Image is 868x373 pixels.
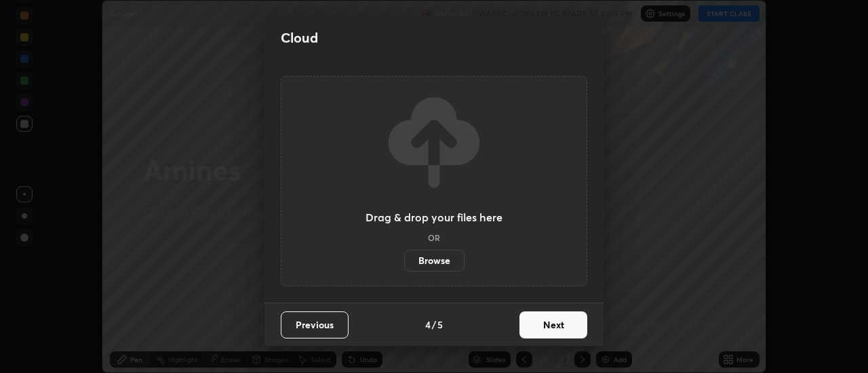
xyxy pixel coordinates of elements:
h4: 5 [437,317,443,332]
button: Next [519,311,587,338]
h4: / [432,317,436,332]
h5: OR [428,234,440,242]
h3: Drag & drop your files here [366,212,502,223]
h4: 4 [425,317,431,332]
button: Previous [281,311,349,338]
h2: Cloud [281,29,318,47]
